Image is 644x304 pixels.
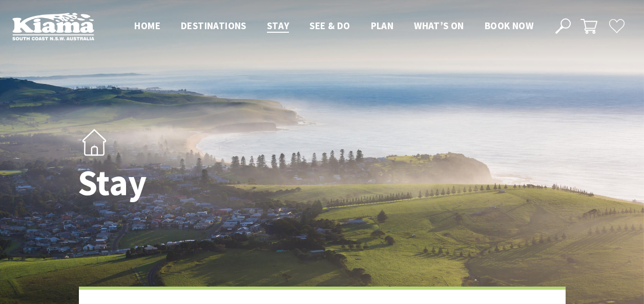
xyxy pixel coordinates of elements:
[181,19,246,32] span: Destinations
[12,12,94,40] img: Kiama Logo
[371,19,394,32] span: Plan
[309,19,350,32] span: See & Do
[414,19,464,32] span: What’s On
[267,19,289,32] span: Stay
[134,19,160,32] span: Home
[78,163,367,203] h1: Stay
[124,18,544,35] nav: Main Menu
[485,19,533,32] span: Book now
